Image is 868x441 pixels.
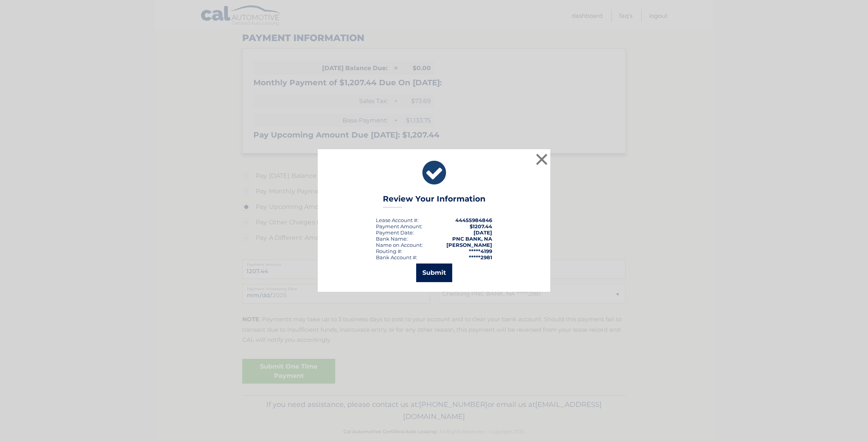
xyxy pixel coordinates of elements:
[534,152,549,167] button: ×
[376,236,408,242] div: Bank Name:
[376,248,402,254] div: Routing #:
[383,194,486,208] h3: Review Your Information
[452,236,492,242] strong: PNC BANK, NA
[455,217,492,223] strong: 44455984846
[470,223,492,229] span: $1207.44
[474,229,492,236] span: [DATE]
[376,217,418,223] div: Lease Account #:
[376,229,414,236] div: :
[416,264,452,282] button: Submit
[446,242,492,248] strong: [PERSON_NAME]
[376,229,413,236] span: Payment Date
[376,254,417,260] div: Bank Account #:
[376,242,423,248] div: Name on Account:
[376,223,422,229] div: Payment Amount:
